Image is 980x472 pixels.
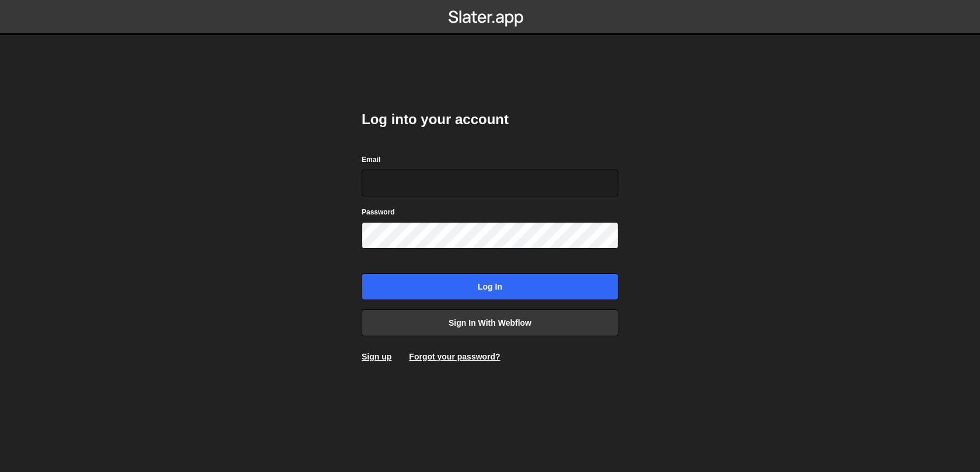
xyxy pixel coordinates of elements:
input: Log in [362,273,618,300]
a: Sign up [362,352,391,361]
label: Password [362,206,395,218]
a: Forgot your password? [409,352,500,361]
a: Sign in with Webflow [362,309,618,336]
h2: Log into your account [362,110,618,129]
label: Email [362,154,380,165]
